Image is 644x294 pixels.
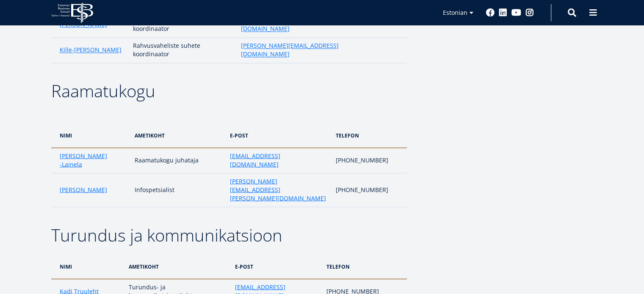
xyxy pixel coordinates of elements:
a: [PERSON_NAME] [60,185,107,194]
th: nimi [51,254,124,279]
th: telefon [322,254,406,279]
td: Rahvusvaheliste suhete koordinaator [128,38,236,63]
th: telefon [332,123,407,148]
a: [PERSON_NAME][EMAIL_ADDRESS][DOMAIN_NAME] [241,41,348,58]
a: Linkedin [499,8,507,17]
a: -Lainela [60,160,82,168]
th: ametikoht [130,123,225,148]
a: Youtube [511,8,521,17]
th: nimi [51,123,131,148]
th: e-post [231,254,322,279]
td: Infospetsialist [130,173,225,207]
a: Kille-[PERSON_NAME] [60,46,122,54]
h2: Turundus ja kommunikatsioon [51,224,407,245]
h2: Raamatukogu [51,80,407,102]
td: [PHONE_NUMBER] [332,173,407,207]
td: [PHONE_NUMBER] [332,148,407,173]
a: Facebook [486,8,495,17]
th: e-post [226,123,332,148]
a: [PERSON_NAME] [60,151,107,160]
a: [PERSON_NAME][EMAIL_ADDRESS][PERSON_NAME][DOMAIN_NAME] [230,177,327,202]
a: Instagram [525,8,534,17]
th: ametikoht [124,254,231,279]
td: Raamatukogu juhataja [130,148,225,173]
a: [EMAIL_ADDRESS][DOMAIN_NAME] [230,151,327,168]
